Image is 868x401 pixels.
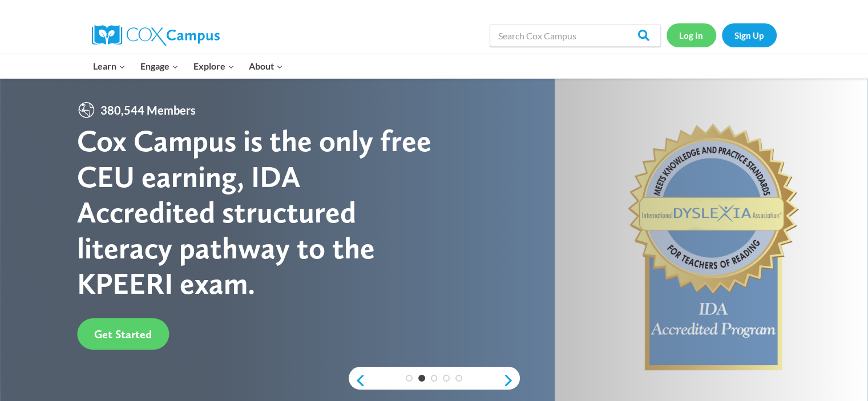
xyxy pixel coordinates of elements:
a: 1 [406,375,413,382]
a: Log In [667,23,716,47]
span: 380,544 Members [96,101,200,119]
nav: Secondary Navigation [667,23,777,47]
button: Child menu of About [241,54,290,78]
a: next [503,374,520,387]
a: 3 [431,375,438,382]
a: Get Started [77,318,169,350]
a: 5 [455,375,462,382]
a: 2 [418,375,425,382]
button: Child menu of Learn [86,54,134,78]
a: previous [349,374,366,387]
a: 4 [443,375,450,382]
span: Get Started [94,327,152,341]
nav: Primary Navigation [86,54,290,78]
button: Child menu of Explore [186,54,242,78]
button: Child menu of Engage [133,54,186,78]
div: Cox Campus is the only free CEU earning, IDA Accredited structured literacy pathway to the KPEERI... [77,123,434,301]
input: Search Cox Campus [490,24,661,47]
img: Cox Campus [92,25,220,46]
a: Sign Up [722,23,777,47]
div: content slider buttons [349,369,520,392]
